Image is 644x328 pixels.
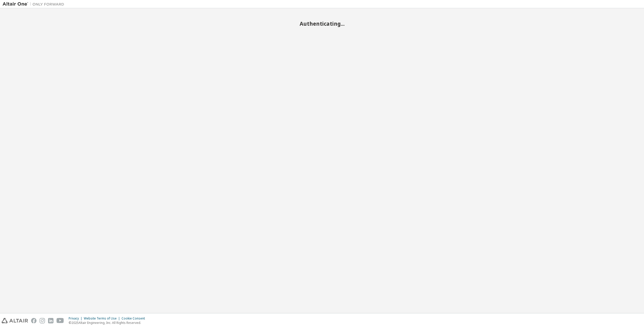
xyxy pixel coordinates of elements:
img: instagram.svg [40,318,45,323]
img: linkedin.svg [48,318,53,323]
img: youtube.svg [57,318,64,323]
div: Website Terms of Use [84,316,122,321]
img: altair_logo.svg [2,318,28,323]
div: Cookie Consent [122,316,148,321]
p: © 2025 Altair Engineering, Inc. All Rights Reserved. [69,321,148,325]
h2: Authenticating... [3,20,641,27]
div: Privacy [69,316,84,321]
img: Altair One [3,2,67,7]
img: facebook.svg [31,318,36,323]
